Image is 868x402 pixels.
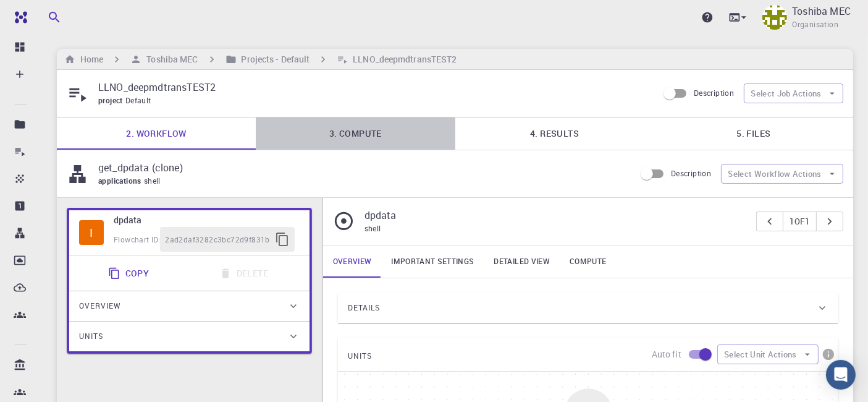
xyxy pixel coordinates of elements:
[792,19,838,31] span: Organisation
[792,4,851,19] p: Toshiba MEC
[348,298,380,318] span: Details
[256,118,455,150] a: 3. Compute
[165,234,270,246] span: 2ad2daf3282c3bc72d9f831b
[98,80,648,95] p: LLNO_deepmdtransTEST2
[79,327,103,346] span: Units
[819,344,838,364] button: info
[98,95,125,105] span: project
[23,9,68,20] span: Support
[783,212,817,231] button: 1of1
[98,160,625,175] p: get_dpdata (clone)
[717,344,819,364] button: Select Unit Actions
[826,360,856,390] div: Open Intercom Messenger
[69,291,310,321] div: Overview
[694,88,734,98] span: Description
[69,322,310,351] div: Units
[348,53,457,66] h6: LLNO_deepmdtransTEST2
[652,348,681,361] p: Auto fit
[10,11,27,24] img: logo
[484,246,560,278] a: Detailed view
[101,261,159,286] button: Copy
[671,168,711,178] span: Description
[338,293,838,323] div: Details
[114,213,300,227] h6: dpdata
[381,246,484,278] a: Important settings
[62,53,459,66] nav: breadcrumb
[455,118,654,150] a: 4. Results
[237,53,310,66] h6: Projects - Default
[79,296,121,316] span: Overview
[323,246,382,278] a: Overview
[762,5,787,30] img: Toshiba MEC
[560,246,616,278] a: Compute
[756,212,843,231] div: pager
[79,220,104,245] div: I
[79,220,104,245] span: Idle
[141,53,198,66] h6: Toshiba MEC
[114,234,160,244] span: Flowchart ID:
[98,176,144,186] span: applications
[721,164,843,184] button: Select Workflow Actions
[654,118,853,150] a: 5. Files
[125,95,156,105] span: Default
[57,118,256,150] a: 2. Workflow
[75,53,103,66] h6: Home
[364,223,381,233] span: shell
[144,176,166,186] span: shell
[364,208,747,223] p: dpdata
[348,346,372,366] span: UNITS
[744,83,843,103] button: Select Job Actions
